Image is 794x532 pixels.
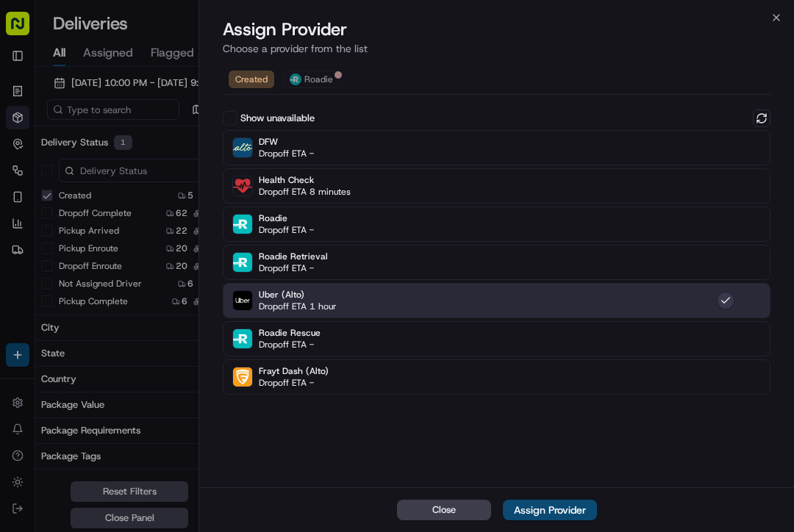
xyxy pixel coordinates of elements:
[233,176,252,195] img: Health Check
[38,95,265,110] input: Got a question? Start typing here...
[233,367,252,387] img: Frayt Dash (Alto)
[233,215,252,234] img: Roadie
[9,207,118,234] a: 📗Knowledge Base
[259,339,321,351] span: Dropoff ETA -
[50,140,241,155] div: Start new chat
[233,253,252,272] img: Roadie Retrieval
[229,71,274,88] button: Created
[15,215,26,226] div: 📗
[146,249,178,260] span: Pylon
[29,213,112,228] span: Knowledge Base
[124,215,136,226] div: 💻
[50,155,186,167] div: We're available if you need us!
[233,291,252,310] img: Uber (Alto)
[233,329,252,348] img: Roadie Rescue
[235,73,268,85] span: Created
[259,289,337,301] span: Uber (Alto)
[259,251,328,262] span: Roadie Retrieval
[259,186,351,198] span: Dropoff ETA 8 minutes
[15,15,44,44] img: Nash
[259,174,351,186] span: Health Check
[250,145,268,162] button: Start new chat
[304,73,333,85] span: Roadie
[259,136,314,148] span: DFW
[259,262,328,274] span: Dropoff ETA -
[223,18,770,41] h2: Assign Provider
[283,71,340,88] button: Roadie
[397,500,491,520] button: Close
[259,148,314,159] span: Dropoff ETA -
[118,207,242,234] a: 💻API Documentation
[223,41,770,56] p: Choose a provider from the list
[233,138,252,157] img: Alto Internal
[240,112,315,125] label: Show unavailable
[139,213,236,228] span: API Documentation
[503,500,597,520] button: Assign Provider
[259,365,329,377] span: Frayt Dash (Alto)
[259,327,321,339] span: Roadie Rescue
[15,59,268,82] p: Welcome 👋
[514,503,586,517] div: Assign Provider
[259,224,314,236] span: Dropoff ETA -
[290,73,301,85] img: roadie-logo-v2.jpg
[432,503,456,517] span: Close
[104,248,178,260] a: Powered byPylon
[259,301,337,312] span: Dropoff ETA 1 hour
[259,212,314,224] span: Roadie
[259,377,329,389] span: Dropoff ETA -
[15,140,41,167] img: 1736555255976-a54dd68f-1ca7-489b-9aae-adbdc363a1c4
